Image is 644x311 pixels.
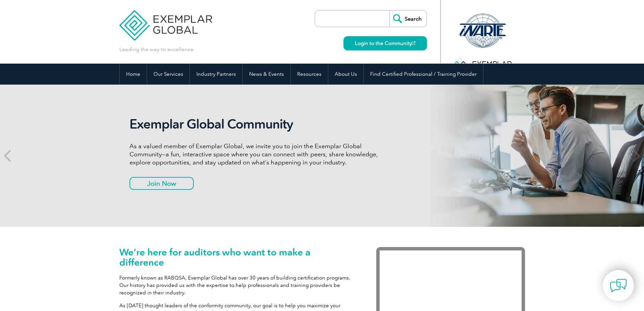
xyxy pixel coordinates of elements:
[119,247,356,267] h1: We’re here for auditors who want to make a difference
[129,116,383,132] h2: Exemplar Global Community
[389,10,427,27] input: Search
[412,41,415,45] img: open_square.png
[364,64,483,85] a: Find Certified Professional / Training Provider
[610,277,627,294] img: contact-chat.png
[190,64,242,85] a: Industry Partners
[343,36,427,50] a: Login to the Community
[119,46,193,53] p: Leading the way to excellence
[243,64,290,85] a: News & Events
[120,64,147,85] a: Home
[291,64,328,85] a: Resources
[129,177,194,190] a: Join Now
[129,142,383,166] p: As a valued member of Exemplar Global, we invite you to join the Exemplar Global Community—a fun,...
[119,274,356,296] p: Formerly known as RABQSA, Exemplar Global has over 30 years of building certification programs. O...
[328,64,363,85] a: About Us
[147,64,190,85] a: Our Services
